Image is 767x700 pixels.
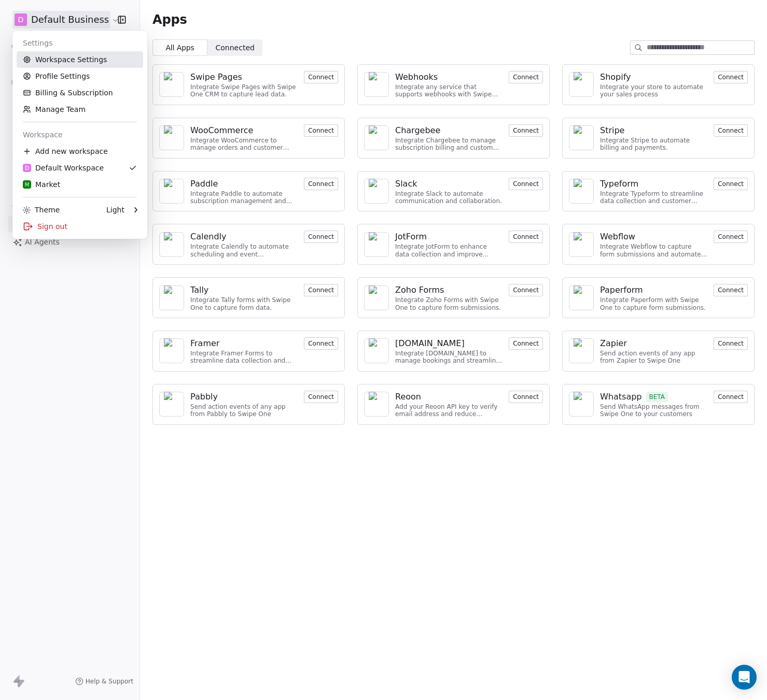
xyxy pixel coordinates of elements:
[17,101,143,118] a: Manage Team
[106,205,124,215] div: Light
[17,84,143,101] a: Billing & Subscription
[17,218,143,235] div: Sign out
[17,143,143,160] div: Add new workspace
[23,179,60,190] div: Market
[17,51,143,68] a: Workspace Settings
[17,68,143,84] a: Profile Settings
[25,181,30,189] span: M
[17,126,143,143] div: Workspace
[25,164,29,172] span: D
[23,205,60,215] div: Theme
[17,35,143,51] div: Settings
[23,163,104,173] div: Default Workspace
